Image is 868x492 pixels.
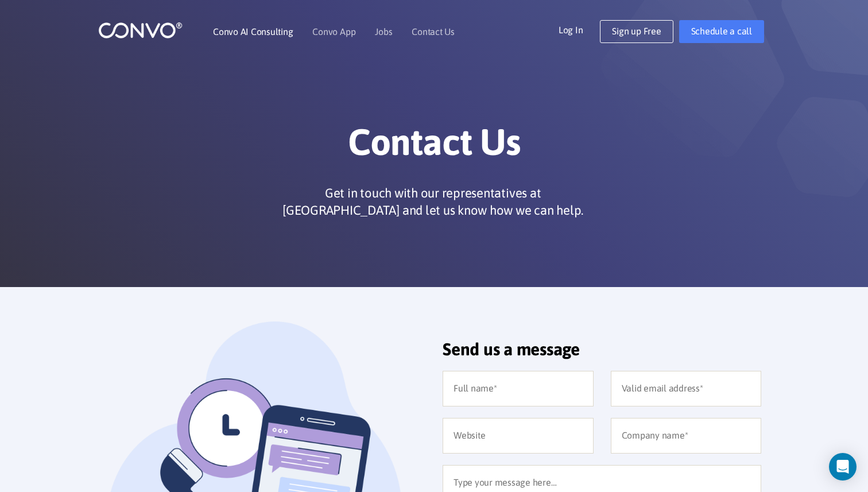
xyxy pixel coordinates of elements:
[375,27,392,36] a: Jobs
[443,339,761,368] h2: Send us a message
[611,418,762,454] input: Company name*
[213,27,293,36] a: Convo AI Consulting
[412,27,455,36] a: Contact Us
[600,20,673,43] a: Sign up Free
[312,27,355,36] a: Convo App
[98,21,183,39] img: logo_1.png
[115,120,753,173] h1: Contact Us
[679,20,764,43] a: Schedule a call
[443,371,594,406] input: Full name*
[829,453,857,481] div: Open Intercom Messenger
[443,418,594,454] input: Website
[559,20,600,38] a: Log In
[278,184,588,219] p: Get in touch with our representatives at [GEOGRAPHIC_DATA] and let us know how we can help.
[611,371,762,406] input: Valid email address*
